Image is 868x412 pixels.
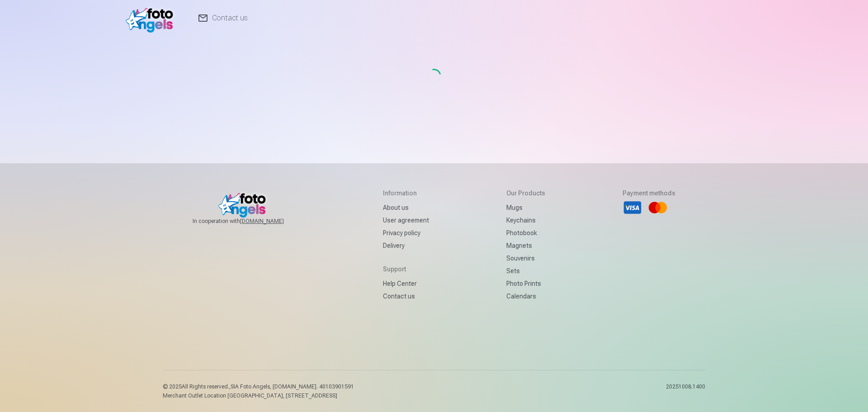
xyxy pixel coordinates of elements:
h5: Information [383,189,429,198]
a: Delivery [383,239,429,252]
h5: Payment methods [623,189,675,198]
a: Souvenirs [506,252,545,265]
a: User agreement [383,214,429,227]
span: SIA Foto Angels, [DOMAIN_NAME]. 40103901591 [231,384,354,390]
h5: Support [383,265,429,274]
span: In cooperation with [193,218,306,225]
a: Photobook [506,227,545,239]
a: Sets [506,265,545,277]
a: Help Center [383,277,429,290]
li: Mastercard [648,198,668,218]
li: Visa [623,198,642,218]
p: Merchant Outlet Location [GEOGRAPHIC_DATA], [STREET_ADDRESS] [163,392,354,399]
a: Keychains [506,214,545,227]
p: © 2025 All Rights reserved. , [163,383,354,390]
p: 20251008.1400 [666,383,705,399]
a: Photo prints [506,277,545,290]
a: [DOMAIN_NAME] [240,218,306,225]
img: /fa1 [126,4,178,33]
a: Privacy policy [383,227,429,239]
a: Contact us [383,290,429,303]
a: Mugs [506,201,545,214]
a: Magnets [506,239,545,252]
a: Calendars [506,290,545,303]
h5: Our products [506,189,545,198]
a: About us [383,201,429,214]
